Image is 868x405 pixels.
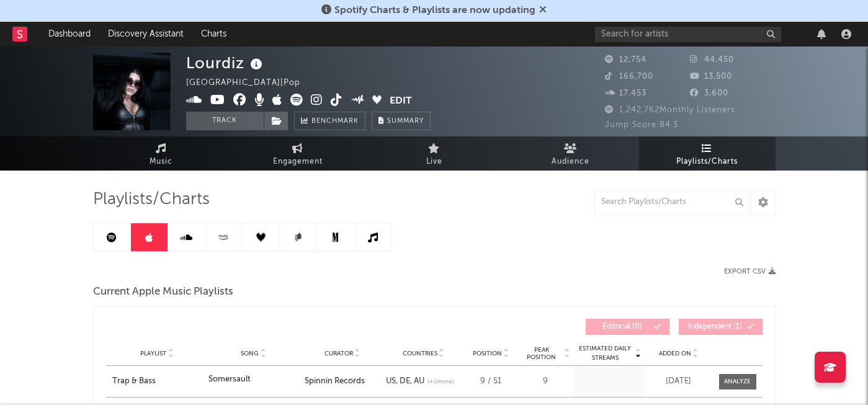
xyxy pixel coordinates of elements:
[186,112,264,130] button: Track
[186,53,266,73] div: Lourdiz
[334,6,535,16] span: Spotify Charts & Playlists are now updating
[676,154,738,169] span: Playlists/Charts
[324,350,353,357] span: Curator
[605,106,735,114] span: 1,242,762 Monthly Listeners
[93,136,230,171] a: Music
[40,22,99,47] a: Dashboard
[639,136,776,171] a: Playlists/Charts
[595,27,781,42] input: Search for artists
[140,350,166,357] span: Playlist
[403,350,437,357] span: Countries
[112,375,202,388] a: Trap & Bass
[690,89,728,97] span: 3,600
[372,112,431,130] button: Summary
[311,114,359,129] span: Benchmark
[521,346,563,361] span: Peak Position
[294,112,365,130] a: Benchmark
[186,76,315,91] div: [GEOGRAPHIC_DATA] | Pop
[605,121,678,129] span: Jump Score: 84.3
[586,319,669,335] button: Editorial(0)
[679,319,763,335] button: Independent(1)
[605,73,653,81] span: 166,700
[648,375,710,388] div: [DATE]
[594,190,749,215] input: Search Playlists/Charts
[93,285,233,300] span: Current Apple Music Playlists
[150,154,172,169] span: Music
[386,377,396,385] a: US
[192,22,235,47] a: Charts
[390,94,412,109] button: Edit
[241,350,259,357] span: Song
[605,89,647,97] span: 17,453
[208,373,251,386] div: Somersault
[99,22,192,47] a: Discovery Assistant
[230,136,366,171] a: Engagement
[387,118,424,125] span: Summary
[690,56,734,64] span: 44,450
[273,154,323,169] span: Engagement
[521,375,570,388] div: 9
[690,73,732,81] span: 13,500
[576,344,634,363] span: Estimated Daily Streams
[93,192,210,207] span: Playlists/Charts
[687,323,744,331] span: Independent ( 1 )
[539,6,547,16] span: Dismiss
[396,377,410,385] a: DE
[594,323,651,331] span: Editorial ( 0 )
[724,268,776,275] button: Export CSV
[503,136,639,171] a: Audience
[468,375,514,388] div: 9 / 51
[473,350,502,357] span: Position
[427,377,454,386] span: (+ 1 more)
[552,154,589,169] span: Audience
[659,350,691,357] span: Added On
[426,154,442,169] span: Live
[410,377,424,385] a: AU
[305,377,365,385] a: Spinnin Records
[605,56,647,64] span: 12,754
[366,136,503,171] a: Live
